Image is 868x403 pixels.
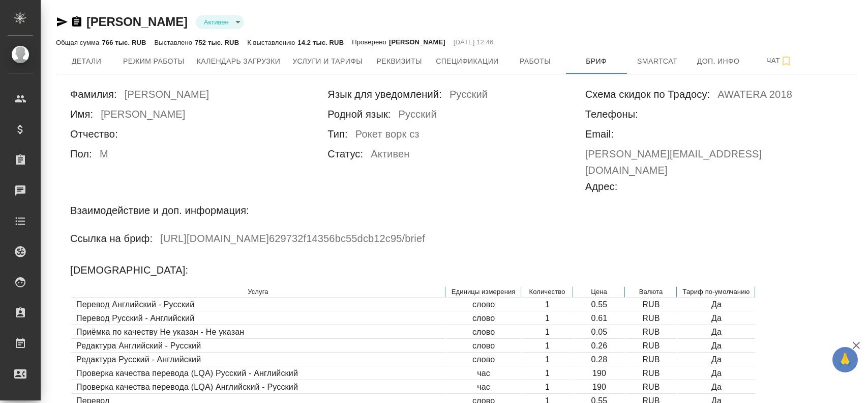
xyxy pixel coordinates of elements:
h6: Статус: [327,146,363,162]
h6: [URL][DOMAIN_NAME] 629732f14356bc55dcb12c95 /brief [160,230,425,250]
h6: Активен [371,146,409,166]
td: Проверка качества перевода (LQA) Русский - Английский [71,367,445,380]
td: 1 [522,340,573,353]
p: К выставлению [247,39,297,46]
span: Календарь загрузки [197,55,281,68]
td: Да [678,381,756,394]
td: 1 [522,354,573,366]
td: слово [446,354,521,366]
h6: [PERSON_NAME][EMAIL_ADDRESS][DOMAIN_NAME] [585,146,843,178]
h6: AWATERA 2018 [717,86,792,106]
button: 🙏 [832,347,858,372]
p: Валюта [631,287,671,297]
h6: [PERSON_NAME] [125,86,209,106]
h6: Ссылка на бриф: [70,230,153,247]
td: RUB [626,312,677,325]
td: 1 [522,299,573,311]
td: Редактура Английский - Русский [71,340,445,353]
td: Перевод Английский - Русский [71,299,445,311]
p: Общая сумма [56,39,102,46]
td: 0.26 [574,340,625,353]
h6: Фамилия: [70,86,117,102]
h6: Рокет ворк сз [355,126,420,146]
td: 0.61 [574,312,625,325]
h6: [PERSON_NAME] [101,106,185,126]
h6: Русский [399,106,437,126]
td: Перевод Русский - Английский [71,312,445,325]
td: 1 [522,326,573,339]
button: Скопировать ссылку для ЯМессенджера [56,16,68,28]
span: Бриф [572,55,621,68]
h6: Русский [450,86,488,106]
td: Да [678,312,756,325]
div: Активен [196,15,244,29]
p: [PERSON_NAME] [389,37,445,47]
p: Количество [527,287,567,297]
p: Единицы измерения [452,287,516,297]
h6: Родной язык: [327,106,391,122]
td: 0.55 [574,299,625,311]
td: 190 [574,381,625,394]
a: [PERSON_NAME] [86,15,188,29]
td: 1 [522,367,573,380]
td: RUB [626,354,677,366]
h6: Имя: [70,106,93,122]
svg: Подписаться [780,55,792,67]
span: Детали [62,55,111,68]
td: RUB [626,299,677,311]
span: 🙏 [836,349,854,370]
td: Приёмка по качеству Не указан - Не указан [71,326,445,339]
span: Реквизиты [375,55,424,68]
td: Да [678,326,756,339]
td: час [446,367,521,380]
td: 190 [574,367,625,380]
td: RUB [626,340,677,353]
span: Спецификации [436,55,498,68]
td: слово [446,326,521,339]
span: Чат [755,55,804,67]
p: Выставлено [155,39,195,46]
td: Да [678,340,756,353]
p: 766 тыс. RUB [102,39,146,46]
span: Smartcat [633,55,682,68]
td: Да [678,367,756,380]
td: RUB [626,381,677,394]
td: 0.28 [574,354,625,366]
h6: Отчество: [70,126,118,142]
p: 752 тыс. RUB [195,39,239,46]
h6: Тип: [327,126,348,142]
td: слово [446,340,521,353]
p: 14.2 тыс. RUB [297,39,344,46]
td: RUB [626,326,677,339]
span: Услуги и тарифы [292,55,363,68]
td: Редактура Русский - Английский [71,354,445,366]
p: Тариф по-умолчанию [683,287,750,297]
p: Услуга [76,287,440,297]
h6: Телефоны: [585,106,638,122]
td: 1 [522,381,573,394]
td: слово [446,312,521,325]
h6: Адрес: [585,178,618,195]
p: Проверено [352,37,389,47]
span: Доп. инфо [694,55,743,68]
td: слово [446,299,521,311]
p: [DATE] 12:46 [454,37,494,47]
h6: М [100,146,108,166]
td: Проверка качества перевода (LQA) Английский - Русский [71,381,445,394]
span: Режим работы [123,55,185,68]
h6: Email: [585,126,614,142]
h6: Пол: [70,146,92,162]
span: Работы [511,55,560,68]
h6: Схема скидок по Традосу: [585,86,710,102]
td: Да [678,354,756,366]
td: 1 [522,312,573,325]
button: Активен [201,18,232,26]
td: Да [678,299,756,311]
button: Скопировать ссылку [71,16,83,28]
p: Цена [579,287,619,297]
td: 0.05 [574,326,625,339]
h6: [DEMOGRAPHIC_DATA]: [70,262,188,278]
h6: Язык для уведомлений: [327,86,442,102]
td: час [446,381,521,394]
h6: Взаимодействие и доп. информация: [70,202,249,219]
